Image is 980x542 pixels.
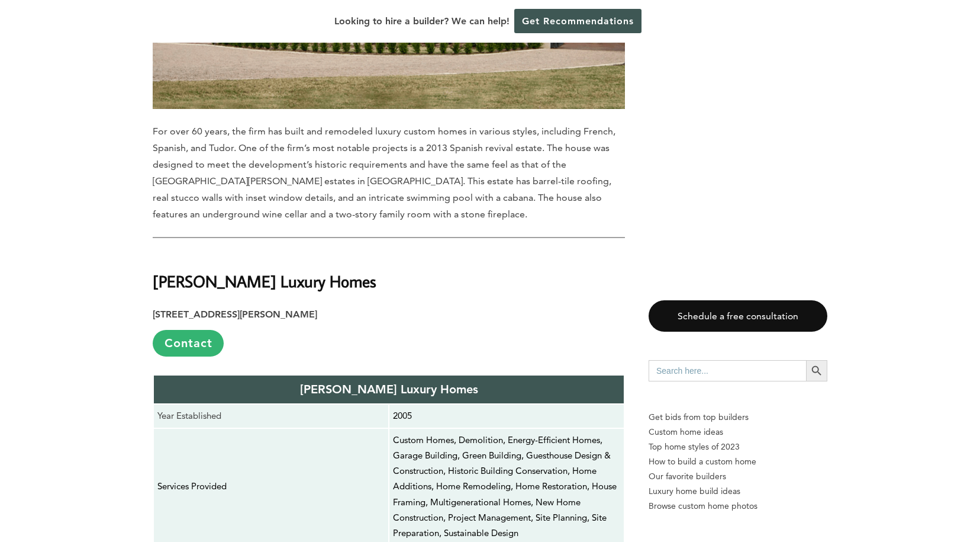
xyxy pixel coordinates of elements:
p: Year Established [157,408,385,424]
a: Luxury home build ideas [649,484,827,499]
a: Schedule a free consultation [649,300,827,332]
p: Get bids from top builders [649,410,827,425]
a: Browse custom home photos [649,499,827,514]
iframe: Drift Widget Chat Controller [753,457,966,528]
a: Top home styles of 2023 [649,440,827,454]
a: How to build a custom home [649,454,827,469]
p: Custom Homes, Demolition, Energy-Efficient Homes, Garage Building, Green Building, Guesthouse Des... [393,432,620,541]
p: 2005 [393,408,620,424]
a: Contact [153,330,224,357]
a: Our favorite builders [649,469,827,484]
strong: [PERSON_NAME] Luxury Homes [300,382,478,396]
strong: [PERSON_NAME] Luxury Homes [153,271,376,291]
a: Get Recommendations [514,9,641,33]
p: Services Provided [157,479,385,494]
svg: Search [810,364,823,377]
p: For over 60 years, the firm has built and remodeled luxury custom homes in various styles, includ... [153,123,625,223]
strong: [STREET_ADDRESS][PERSON_NAME] [153,309,317,320]
a: Custom home ideas [649,425,827,440]
input: Search here... [649,360,806,381]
